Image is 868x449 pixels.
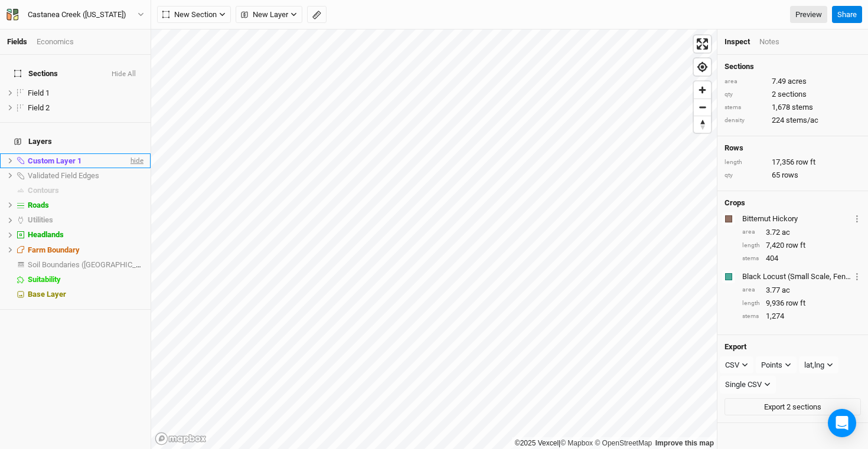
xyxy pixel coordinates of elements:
[28,9,126,21] div: Castanea Creek ([US_STATE])
[742,214,851,224] div: Bitternut Hickory
[28,245,80,254] span: Farm Boundary
[742,286,760,294] div: area
[782,170,798,181] span: rows
[157,6,231,24] button: New Section
[782,285,790,296] span: ac
[694,58,711,76] button: Find my location
[725,103,766,112] div: stems
[28,201,49,209] span: Roads
[694,116,711,133] span: Reset bearing to north
[7,130,143,153] h4: Layers
[28,156,81,165] span: Custom Layer 1
[155,432,207,445] a: Mapbox logo
[742,254,760,263] div: stems
[796,157,815,168] span: row ft
[28,275,143,284] div: Suitability
[28,290,66,299] span: Base Layer
[28,186,143,195] div: Contours
[28,89,50,97] span: Field 1
[725,157,861,168] div: 17,356
[28,156,128,166] div: Custom Layer 1
[725,170,861,181] div: 65
[725,37,750,47] div: Inspect
[742,285,861,296] div: 3.77
[725,359,739,371] div: CSV
[14,69,58,78] span: Sections
[788,76,807,87] span: acres
[725,77,766,86] div: area
[28,215,53,224] span: Utilities
[236,6,302,24] button: New Layer
[655,439,714,447] a: Improve this map
[782,227,790,238] span: ac
[725,342,861,352] h4: Export
[28,230,64,239] span: Headlands
[720,376,776,394] button: Single CSV
[694,116,711,133] button: Reset bearing to north
[111,70,136,78] button: Hide All
[804,359,824,371] div: lat,lng
[694,99,711,116] button: Zoom out
[241,9,288,21] span: New Layer
[742,227,861,238] div: 3.72
[725,198,745,208] h4: Crops
[28,275,61,284] span: Suitability
[790,6,827,24] a: Preview
[7,37,27,46] a: Fields
[28,103,143,113] div: Field 2
[742,312,760,321] div: stems
[307,6,327,24] button: Shortcut: M
[28,230,143,240] div: Headlands
[28,245,143,255] div: Farm Boundary
[799,356,838,374] button: lat,lng
[694,35,711,53] button: Enter fullscreen
[28,171,99,180] span: Validated Field Edges
[786,298,805,309] span: row ft
[28,260,143,270] div: Soil Boundaries (US)
[28,260,159,269] span: Soil Boundaries ([GEOGRAPHIC_DATA])
[832,6,862,24] button: Share
[28,89,143,98] div: Field 1
[828,409,856,437] div: Open Intercom Messenger
[28,171,143,181] div: Validated Field Edges
[742,299,760,308] div: length
[853,212,861,225] button: Crop Usage
[560,439,593,447] a: Mapbox
[778,89,807,100] span: sections
[694,81,711,99] button: Zoom in
[742,298,861,309] div: 9,936
[725,102,861,113] div: 1,678
[742,253,861,264] div: 404
[151,30,717,449] canvas: Map
[742,228,760,237] div: area
[725,89,861,100] div: 2
[725,62,861,71] h4: Sections
[725,379,762,391] div: Single CSV
[756,356,797,374] button: Points
[786,115,818,126] span: stems/ac
[725,116,766,125] div: density
[725,76,861,87] div: 7.49
[725,158,766,167] div: length
[742,271,851,282] div: Black Locust (Small Scale, Fenceposts Only)
[720,356,753,374] button: CSV
[742,241,760,250] div: length
[6,8,145,21] button: Castanea Creek ([US_STATE])
[725,115,861,126] div: 224
[515,437,714,449] div: |
[742,311,861,322] div: 1,274
[786,240,805,251] span: row ft
[128,153,143,168] span: hide
[853,270,861,283] button: Crop Usage
[694,99,711,116] span: Zoom out
[725,171,766,180] div: qty
[28,103,50,112] span: Field 2
[28,186,59,195] span: Contours
[28,215,143,225] div: Utilities
[725,398,861,416] button: Export 2 sections
[28,201,143,210] div: Roads
[162,9,217,21] span: New Section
